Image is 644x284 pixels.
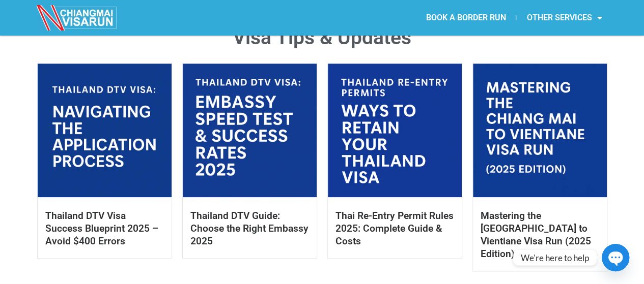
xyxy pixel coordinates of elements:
[335,210,454,247] a: Thai Re-Entry Permit Rules 2025: Complete Guide & Costs
[516,6,612,29] a: OTHER SERVICES
[322,6,612,29] nav: Menu
[481,210,591,260] a: Mastering the [GEOGRAPHIC_DATA] to Vientiane Visa Run (2025 Edition)
[415,6,516,29] a: BOOK A BORDER RUN
[45,210,158,247] a: Thailand DTV Visa Success Blueprint 2025 – Avoid $400 Errors
[37,28,607,48] h1: Visa Tips & Updates
[190,210,309,247] a: Thailand DTV Guide: Choose the Right Embassy 2025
